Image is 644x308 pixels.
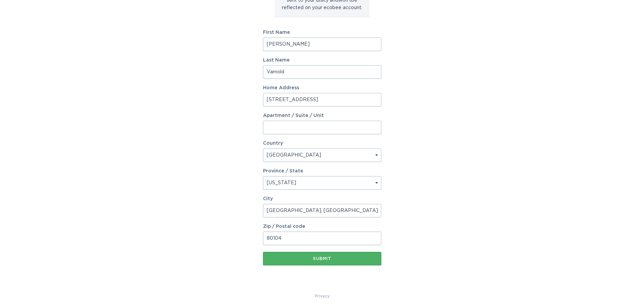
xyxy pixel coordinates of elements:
label: Country [263,141,283,146]
a: Privacy Policy & Terms of Use [315,292,330,300]
label: City [263,196,381,201]
label: Zip / Postal code [263,224,381,229]
label: Last Name [263,58,381,63]
label: Province / State [263,169,303,173]
button: Submit [263,252,381,265]
label: Apartment / Suite / Unit [263,113,381,118]
label: First Name [263,30,381,35]
div: Submit [266,257,378,261]
label: Home Address [263,86,381,90]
